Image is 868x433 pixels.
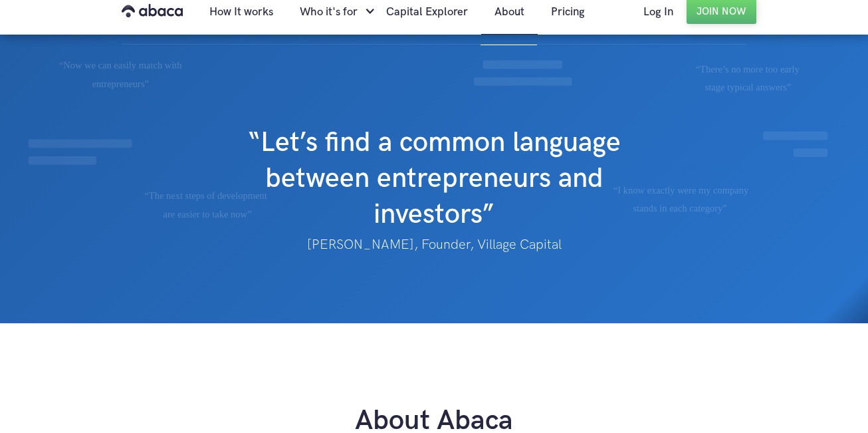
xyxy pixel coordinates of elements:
p: [PERSON_NAME], Founder, Village Capital [173,233,695,257]
h1: “Let’s find a common language between entrepreneurs and investors” [217,112,651,233]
